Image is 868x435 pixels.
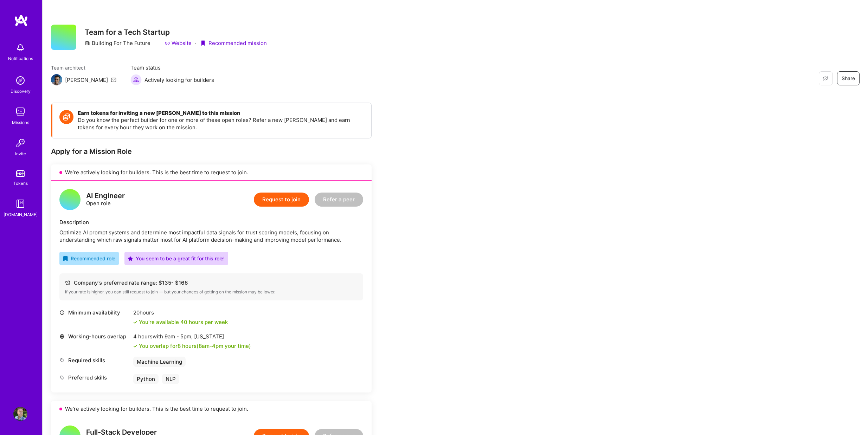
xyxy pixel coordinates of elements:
div: Company’s preferred rate range: $ 135 - $ 168 [65,279,358,286]
a: Website [165,39,192,47]
img: Token icon [59,110,73,124]
i: icon Mail [111,77,116,83]
div: [PERSON_NAME] [65,76,108,84]
img: discovery [13,73,27,87]
div: · [195,39,197,47]
button: Refer a peer [315,193,363,207]
i: icon Check [133,344,137,348]
span: 8am - 4pm [199,343,223,349]
div: Working-hours overlap [59,333,130,340]
div: Required skills [59,357,130,364]
div: Open role [86,192,125,207]
div: Optimize AI prompt systems and determine most impactful data signals for trust scoring models, fo... [59,229,363,244]
div: Notifications [8,55,33,62]
div: NLP [162,374,179,384]
div: You overlap for 8 hours ( your time) [139,342,251,350]
i: icon Cash [65,280,70,285]
img: bell [13,41,27,55]
div: We’re actively looking for builders. This is the best time to request to join. [51,401,372,417]
span: Actively looking for builders [144,76,214,84]
div: 20 hours [133,309,228,316]
i: icon CompanyGray [85,40,90,46]
div: Apply for a Mission Role [51,147,372,156]
div: Invite [15,150,26,157]
span: Team architect [51,64,116,71]
div: If your rate is higher, you can still request to join — but your chances of getting on the missio... [65,289,358,295]
div: 4 hours with [US_STATE] [133,333,251,340]
a: User Avatar [12,407,29,421]
div: Tokens [13,180,28,187]
div: Building For The Future [85,39,150,47]
button: Request to join [254,193,309,207]
i: icon EyeClosed [823,76,828,81]
i: icon Tag [59,375,65,380]
span: 9am - 5pm , [163,333,194,340]
i: icon World [59,334,65,339]
span: Team status [130,64,214,71]
div: Missions [12,119,29,126]
button: Share [837,71,860,85]
p: Do you know the perfect builder for one or more of these open roles? Refer a new [PERSON_NAME] an... [78,116,364,131]
i: icon Tag [59,358,65,363]
div: Description [59,219,363,226]
i: icon Check [133,320,137,324]
i: icon Clock [59,310,65,315]
img: Team Architect [51,74,62,85]
img: User Avatar [13,407,27,421]
i: icon PurpleStar [128,256,133,261]
div: Minimum availability [59,309,130,316]
i: icon PurpleRibbon [200,40,206,46]
img: Invite [13,136,27,150]
div: [DOMAIN_NAME] [4,211,38,218]
img: guide book [13,197,27,211]
div: AI Engineer [86,192,125,200]
div: Recommended role [63,255,115,262]
img: teamwork [13,105,27,119]
div: Discovery [11,87,31,95]
div: Recommended mission [200,39,267,47]
i: icon RecommendedBadge [63,256,68,261]
h3: Team for a Tech Startup [85,28,267,37]
img: tokens [16,170,25,177]
div: You seem to be a great fit for this role! [128,255,225,262]
span: Share [842,75,855,82]
img: logo [14,14,28,27]
div: Python [133,374,159,384]
div: Preferred skills [59,374,130,381]
h4: Earn tokens for inviting a new [PERSON_NAME] to this mission [78,110,364,116]
img: Actively looking for builders [130,74,142,85]
div: Machine Learning [133,357,186,367]
div: You're available 40 hours per week [133,318,228,326]
div: We’re actively looking for builders. This is the best time to request to join. [51,164,372,181]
